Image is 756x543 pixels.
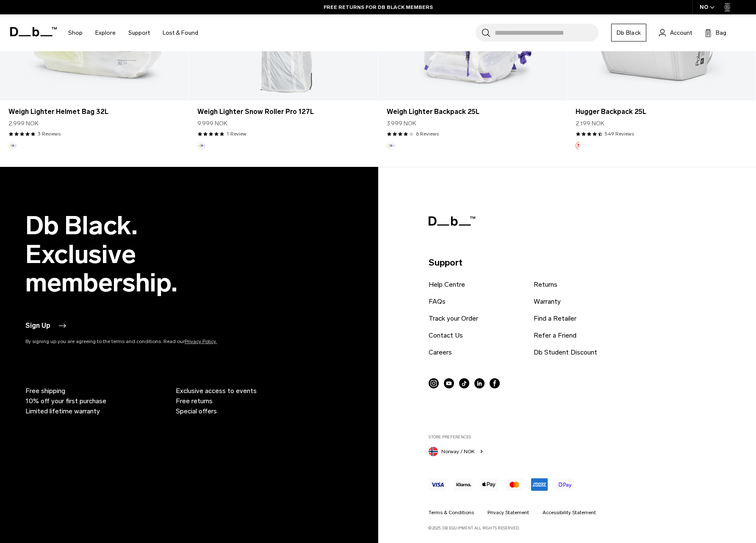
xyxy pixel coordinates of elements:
a: Weigh Lighter Snow Roller Pro 127L [197,107,369,117]
span: Bag [716,28,726,37]
button: Norway Norway / NOK [429,445,485,456]
a: 6 reviews [416,130,439,138]
button: Aurora [197,142,205,150]
a: Lost & Found [163,18,198,48]
a: Db Student Discount [534,347,597,357]
span: 2.199 NOK [576,119,604,128]
a: Accessibility Statement [543,509,596,516]
a: Account [659,28,692,38]
a: Weigh Lighter Helmet Bag 32L [8,107,180,117]
span: Exclusive access to events [176,386,257,396]
a: Warranty [534,296,561,307]
a: Support [128,18,150,48]
button: Bag [705,28,726,38]
a: Terms & Conditions [429,509,474,516]
button: Polestar Edt. [576,142,583,150]
a: FAQs [429,296,446,307]
a: Contact Us [429,330,463,341]
span: Special offers [176,406,217,416]
a: Refer a Friend [534,330,576,341]
a: Db Black [611,24,646,42]
a: 3 reviews [38,130,61,138]
span: Free shipping [25,386,65,396]
a: Find a Retailer [534,313,576,324]
a: Privacy Statement [487,509,529,516]
a: Shop [68,18,83,48]
a: Hugger Backpack 25L [576,107,747,117]
button: Sign Up [25,321,67,331]
p: Support [429,256,723,269]
button: Aurora [387,142,394,150]
a: Privacy Policy. [185,338,217,344]
a: Careers [429,347,452,357]
a: Weigh Lighter Backpack 25L [387,107,558,117]
nav: Main Navigation [62,14,205,51]
a: Returns [534,280,557,290]
span: 3.999 NOK [387,119,416,128]
label: Store Preferences [429,434,723,440]
a: Explore [95,18,116,48]
img: Norway [429,447,438,456]
span: Limited lifetime warranty [25,406,100,416]
span: 2.999 NOK [8,119,39,128]
a: 1 reviews [227,130,246,138]
span: 10% off your first purchase [25,396,106,406]
a: Help Centre [429,280,465,290]
a: FREE RETURNS FOR DB BLACK MEMBERS [324,3,433,11]
span: Free returns [176,396,213,406]
span: Account [670,28,692,37]
a: 549 reviews [605,130,634,138]
span: 9.999 NOK [197,119,227,128]
p: ©2025, Db Equipment. All rights reserved. [429,522,723,531]
p: By signing up you are agreeing to the terms and conditions. Read our [25,338,254,345]
h2: Db Black. Exclusive membership. [25,211,254,296]
button: Aurora [8,142,16,150]
a: Track your Order [429,313,478,324]
span: Norway / NOK [441,448,475,455]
